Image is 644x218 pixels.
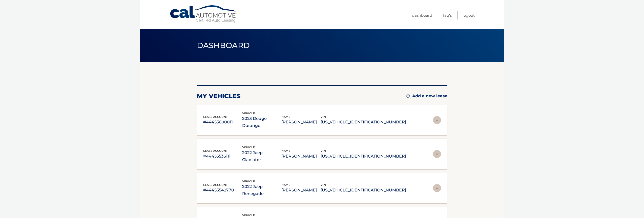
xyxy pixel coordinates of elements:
[281,183,290,187] span: name
[443,11,452,19] a: FAQ's
[321,119,406,126] p: [US_VEHICLE_IDENTIFICATION_NUMBER]
[203,149,228,152] span: lease account
[197,41,250,50] span: Dashboard
[242,213,255,217] span: vehicle
[203,153,242,160] p: #44455536111
[203,187,242,194] p: #44455542770
[242,180,255,183] span: vehicle
[321,149,326,152] span: vin
[406,94,410,98] img: add.svg
[281,149,290,152] span: name
[281,115,290,119] span: name
[203,115,228,119] span: lease account
[203,119,242,126] p: #44455600011
[281,153,321,160] p: [PERSON_NAME]
[281,119,321,126] p: [PERSON_NAME]
[463,11,475,19] a: Logout
[321,187,406,194] p: [US_VEHICLE_IDENTIFICATION_NUMBER]
[203,183,228,187] span: lease account
[321,153,406,160] p: [US_VEHICLE_IDENTIFICATION_NUMBER]
[242,112,255,115] span: vehicle
[170,5,238,23] a: Cal Automotive
[321,115,326,119] span: vin
[242,149,281,163] p: 2022 Jeep Gladiator
[321,183,326,187] span: vin
[406,94,447,99] a: Add a new lease
[281,187,321,194] p: [PERSON_NAME]
[433,150,441,158] img: accordion-rest.svg
[242,145,255,149] span: vehicle
[433,184,441,192] img: accordion-rest.svg
[433,116,441,124] img: accordion-rest.svg
[412,11,432,19] a: Dashboard
[242,115,281,129] p: 2023 Dodge Durango
[242,183,281,197] p: 2022 Jeep Renegade
[197,92,241,100] h2: my vehicles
